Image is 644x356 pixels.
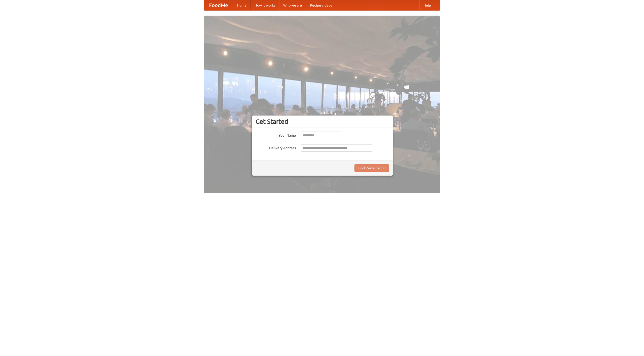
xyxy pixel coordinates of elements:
a: FoodMe [204,0,233,10]
a: How it works [251,0,279,10]
a: Who we are [279,0,306,10]
a: Recipe videos [306,0,336,10]
label: Your Name [256,132,296,138]
h3: Get Started [256,118,389,125]
a: Home [233,0,251,10]
label: Delivery Address [256,144,296,150]
a: Help [419,0,435,10]
button: Find Restaurants! [354,164,389,172]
